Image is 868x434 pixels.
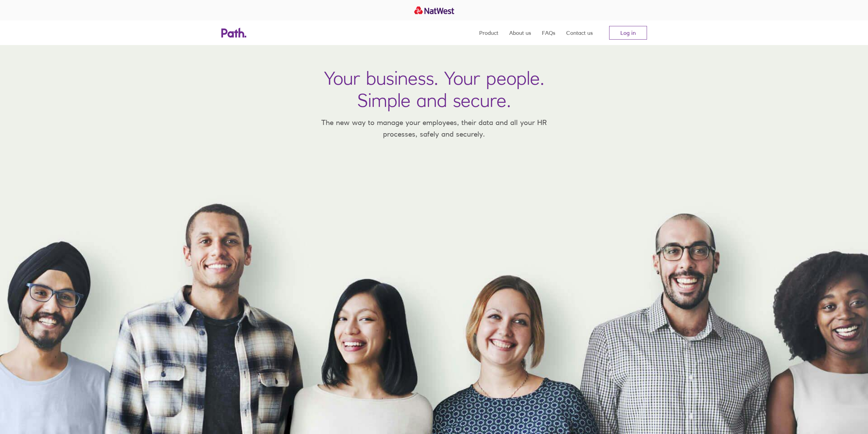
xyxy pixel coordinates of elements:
h1: Your business. Your people. Simple and secure. [324,67,544,111]
a: FAQs [542,20,555,45]
a: Log in [609,26,647,40]
a: About us [509,20,531,45]
a: Product [479,20,498,45]
p: The new way to manage your employees, their data and all your HR processes, safely and securely. [311,117,557,140]
a: Contact us [566,20,593,45]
